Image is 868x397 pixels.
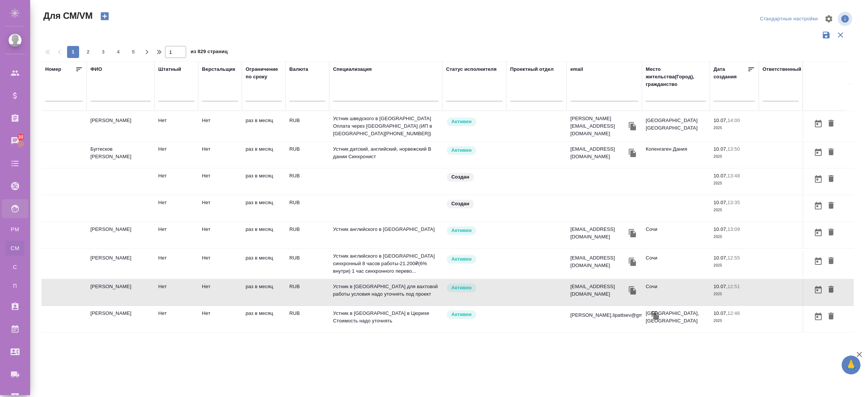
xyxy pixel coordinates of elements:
p: 10.07, [714,118,727,123]
p: 10.07, [714,284,727,289]
td: Нет [154,250,198,277]
div: split button [758,13,820,25]
button: Скопировать [627,256,638,267]
a: С [6,260,24,275]
p: [PERSON_NAME][EMAIL_ADDRESS][DOMAIN_NAME] [570,115,627,137]
p: 10.07, [714,173,727,179]
div: Статус исполнителя [446,66,497,73]
button: Открыть календарь загрузки [812,254,825,268]
td: раз в месяц [242,222,286,248]
span: 2 [82,48,94,56]
span: 🙏 [845,357,857,373]
td: Нет [198,168,242,195]
p: Активен [451,311,472,318]
div: Рядовой исполнитель: назначай с учетом рейтинга [446,254,503,264]
button: Открыть календарь загрузки [812,145,825,159]
span: П [9,282,21,290]
button: Удалить [825,172,837,186]
td: Нет [198,250,242,277]
p: 2025 [714,124,755,132]
p: Активен [451,284,472,292]
td: [GEOGRAPHIC_DATA], [GEOGRAPHIC_DATA] [642,306,710,332]
td: Нет [198,306,242,332]
button: 2 [82,46,94,58]
p: 13:50 [727,146,740,152]
td: раз в месяц [242,113,286,139]
p: Устник английского в [GEOGRAPHIC_DATA] синхронный 8 часов работы-21.200₽(6% внутри) 1 час синхрон... [333,252,439,275]
button: Создать [96,10,114,23]
div: Ограничение по сроку [246,66,282,81]
td: Нет [198,222,242,248]
span: 30 [14,133,28,141]
td: Нет [198,113,242,139]
button: Удалить [825,145,837,159]
button: 4 [112,46,124,58]
div: Валюта [289,66,308,73]
p: 12:55 [727,255,740,261]
div: ФИО [90,66,102,73]
p: 10.07, [714,200,727,205]
td: Сочи [642,250,710,277]
button: Удалить [825,283,837,297]
p: 2025 [714,180,755,187]
p: Активен [451,227,472,234]
div: Рядовой исполнитель: назначай с учетом рейтинга [446,145,503,156]
p: 14:00 [727,118,740,123]
button: Открыть календарь загрузки [812,199,825,213]
span: Настроить таблицу [820,10,838,28]
button: Скопировать [627,285,638,296]
div: Рядовой исполнитель: назначай с учетом рейтинга [446,310,503,320]
div: Штатный [158,66,181,73]
button: Открыть календарь загрузки [812,117,825,131]
button: Скопировать [627,121,638,132]
div: Рядовой исполнитель: назначай с учетом рейтинга [446,283,503,293]
span: CM [9,244,21,252]
p: 2025 [714,206,755,214]
p: 13:09 [727,226,740,232]
a: 30 [2,131,28,150]
span: С [9,263,21,271]
td: RUB [286,250,329,277]
td: RUB [286,142,329,168]
button: Открыть календарь загрузки [812,283,825,297]
p: 12:46 [727,310,740,316]
button: Удалить [825,254,837,268]
td: RUB [286,222,329,248]
p: [PERSON_NAME].lipattsev@gma... [570,311,650,319]
td: Сочи [642,279,710,305]
td: [PERSON_NAME] [87,279,154,305]
td: [GEOGRAPHIC_DATA] [GEOGRAPHIC_DATA] [642,113,710,139]
td: RUB [286,168,329,195]
span: из 829 страниц [191,47,228,58]
button: 🙏 [842,356,860,374]
span: 4 [112,48,124,56]
button: Удалить [825,199,837,213]
p: Устник в [GEOGRAPHIC_DATA] для вахтовой работы условия надо уточнять под проект [333,283,439,298]
p: 2025 [714,317,755,325]
div: Ответственный [763,66,801,73]
a: PM [6,222,24,237]
td: Нет [198,279,242,305]
p: Активен [451,255,472,263]
p: [EMAIL_ADDRESS][DOMAIN_NAME] [570,283,627,298]
span: PM [9,226,21,233]
td: Нет [154,168,198,195]
button: Открыть календарь загрузки [812,226,825,240]
div: Рядовой исполнитель: назначай с учетом рейтинга [446,117,503,127]
td: раз в месяц [242,168,286,195]
button: Удалить [825,226,837,240]
div: Место жительства(Город), гражданство [646,66,706,88]
p: 2025 [714,153,755,160]
p: 2025 [714,233,755,241]
td: RUB [286,195,329,221]
td: раз в месяц [242,195,286,221]
td: RUB [286,279,329,305]
div: Дата создания [714,66,747,81]
div: Проектный отдел [510,66,554,73]
td: Сочи [642,222,710,248]
td: раз в месяц [242,306,286,332]
a: CM [6,241,24,256]
p: 2025 [714,262,755,269]
p: 10.07, [714,226,727,232]
p: Создан [451,173,469,181]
